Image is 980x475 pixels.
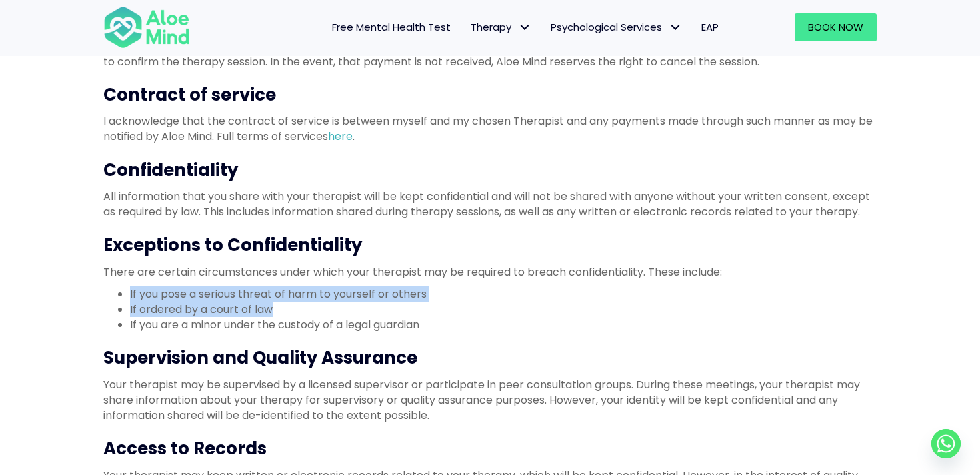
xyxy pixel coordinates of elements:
a: Book Now [795,13,877,41]
span: EAP [701,20,719,34]
li: If you are a minor under the custody of a legal guardian [130,317,877,332]
p: Your therapist may be supervised by a licensed supervisor or participate in peer consultation gro... [103,377,877,424]
a: Free Mental Health Test [322,13,461,41]
h3: Exceptions to Confidentiality [103,233,877,257]
img: Aloe mind Logo [103,5,190,49]
span: Therapy: submenu [515,18,534,37]
p: There are certain circumstances under which your therapist may be required to breach confidential... [103,264,877,280]
p: All information that you share with your therapist will be kept confidential and will not be shar... [103,189,877,219]
span: Book Now [808,20,863,34]
li: If you pose a serious threat of harm to yourself or others [130,286,877,302]
nav: Menu [207,13,729,41]
span: Psychological Services: submenu [665,18,685,37]
h3: Access to Records [103,436,877,460]
span: Psychological Services [551,20,681,34]
a: EAP [691,13,729,41]
h3: Confidentiality [103,158,877,182]
a: here [328,129,353,144]
a: Whatsapp [931,429,961,458]
span: Free Mental Health Test [332,20,451,34]
li: If ordered by a court of law [130,302,877,317]
span: Therapy [471,20,531,34]
h3: Contract of service [103,83,877,107]
a: TherapyTherapy: submenu [461,13,541,41]
p: I acknowledge that the contract of service is between myself and my chosen Therapist and any paym... [103,113,877,144]
h3: Supervision and Quality Assurance [103,346,877,370]
a: Psychological ServicesPsychological Services: submenu [541,13,691,41]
